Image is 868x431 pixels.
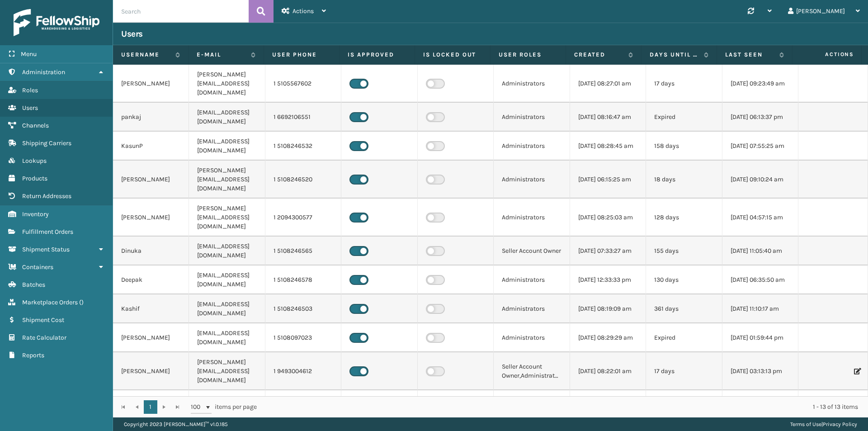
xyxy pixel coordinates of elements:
[494,265,570,294] td: Administrators
[22,157,47,165] span: Lookups
[570,352,646,390] td: [DATE] 08:22:01 am
[121,51,171,59] label: Username
[494,103,570,132] td: Administrators
[113,132,189,161] td: KasunP
[854,368,859,374] i: Edit
[144,400,157,414] a: 1
[494,294,570,323] td: Administrators
[265,390,341,428] td: 1 2099687627
[22,334,66,341] span: Rate Calculator
[121,28,143,39] h3: Users
[494,237,570,265] td: Seller Account Owner
[22,298,78,306] span: Marketplace Orders
[650,51,699,59] label: Days until password expires
[113,199,189,237] td: [PERSON_NAME]
[113,265,189,294] td: Deepak
[646,161,722,199] td: 18 days
[722,199,798,237] td: [DATE] 04:57:15 am
[722,103,798,132] td: [DATE] 06:13:37 pm
[189,237,265,265] td: [EMAIL_ADDRESS][DOMAIN_NAME]
[570,390,646,428] td: [DATE] 11:45:34 am
[265,132,341,161] td: 1 5108246532
[265,65,341,103] td: 1 5105567602
[22,175,47,182] span: Products
[574,51,624,59] label: Created
[113,237,189,265] td: Dinuka
[722,65,798,103] td: [DATE] 09:23:49 am
[646,265,722,294] td: 130 days
[191,400,257,414] span: items per page
[265,352,341,390] td: 1 9493004612
[494,352,570,390] td: Seller Account Owner,Administrators
[22,281,45,289] span: Batches
[570,294,646,323] td: [DATE] 08:19:09 am
[113,352,189,390] td: [PERSON_NAME]
[22,86,38,94] span: Roles
[348,51,406,59] label: Is Approved
[113,323,189,352] td: [PERSON_NAME]
[265,237,341,265] td: 1 5108246565
[189,294,265,323] td: [EMAIL_ADDRESS][DOMAIN_NAME]
[722,294,798,323] td: [DATE] 11:10:17 am
[265,103,341,132] td: 1 6692106551
[265,265,341,294] td: 1 5108246578
[570,199,646,237] td: [DATE] 08:25:03 am
[113,294,189,323] td: Kashif
[22,192,71,200] span: Return Addresses
[646,65,722,103] td: 17 days
[22,122,49,129] span: Channels
[646,132,722,161] td: 158 days
[722,237,798,265] td: [DATE] 11:05:40 am
[494,323,570,352] td: Administrators
[197,51,246,59] label: E-mail
[646,199,722,237] td: 128 days
[494,132,570,161] td: Administrators
[79,298,84,306] span: ( )
[265,323,341,352] td: 1 5108097023
[646,103,722,132] td: Expired
[570,265,646,294] td: [DATE] 12:33:33 pm
[189,161,265,199] td: [PERSON_NAME][EMAIL_ADDRESS][DOMAIN_NAME]
[189,103,265,132] td: [EMAIL_ADDRESS][DOMAIN_NAME]
[725,51,775,59] label: Last Seen
[423,51,482,59] label: Is Locked Out
[722,390,798,428] td: [DATE] 07:26:44 pm
[189,199,265,237] td: [PERSON_NAME][EMAIL_ADDRESS][DOMAIN_NAME]
[722,352,798,390] td: [DATE] 03:13:13 pm
[823,421,857,427] a: Privacy Policy
[494,199,570,237] td: Administrators
[646,323,722,352] td: Expired
[494,161,570,199] td: Administrators
[570,237,646,265] td: [DATE] 07:33:27 am
[265,161,341,199] td: 1 5108246520
[22,246,70,253] span: Shipment Status
[646,390,722,428] td: 2 days
[265,294,341,323] td: 1 5108246503
[499,51,557,59] label: User Roles
[570,103,646,132] td: [DATE] 08:16:47 am
[124,417,228,431] p: Copyright 2023 [PERSON_NAME]™ v 1.0.185
[189,65,265,103] td: [PERSON_NAME][EMAIL_ADDRESS][DOMAIN_NAME]
[269,403,858,412] div: 1 - 13 of 13 items
[646,352,722,390] td: 17 days
[191,403,204,412] span: 100
[189,352,265,390] td: [PERSON_NAME][EMAIL_ADDRESS][DOMAIN_NAME]
[494,65,570,103] td: Administrators
[113,103,189,132] td: pankaj
[790,421,821,427] a: Terms of Use
[22,228,73,236] span: Fulfillment Orders
[570,323,646,352] td: [DATE] 08:29:29 am
[570,132,646,161] td: [DATE] 08:28:45 am
[14,9,99,36] img: logo
[22,68,65,76] span: Administration
[292,7,314,15] span: Actions
[189,265,265,294] td: [EMAIL_ADDRESS][DOMAIN_NAME]
[646,237,722,265] td: 155 days
[113,390,189,428] td: [PERSON_NAME]
[722,323,798,352] td: [DATE] 01:59:44 pm
[113,161,189,199] td: [PERSON_NAME]
[646,294,722,323] td: 361 days
[22,351,44,359] span: Reports
[265,199,341,237] td: 1 2094300577
[22,104,38,112] span: Users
